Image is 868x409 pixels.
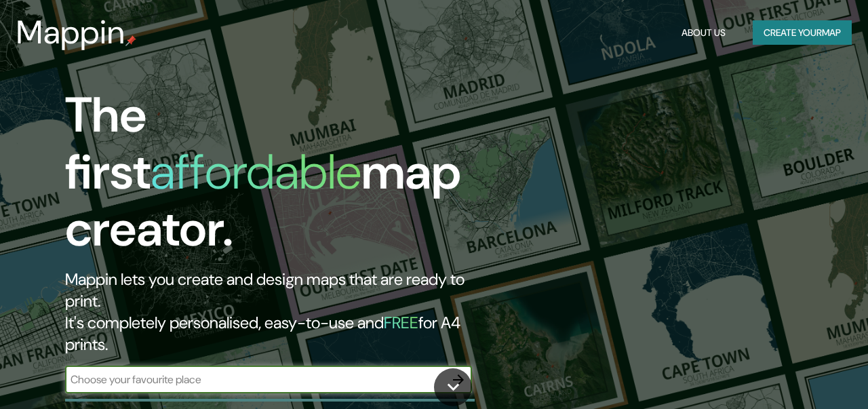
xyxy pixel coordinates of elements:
h1: The first map creator. [65,87,499,269]
button: Create yourmap [753,20,852,45]
button: About Us [676,20,731,45]
img: mappin-pin [125,35,136,46]
h1: affordable [151,140,361,203]
h2: Mappin lets you create and design maps that are ready to print. It's completely personalised, eas... [65,269,499,355]
input: Choose your favourite place [65,372,445,387]
h5: FREE [384,312,418,333]
h3: Mappin [16,14,125,52]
